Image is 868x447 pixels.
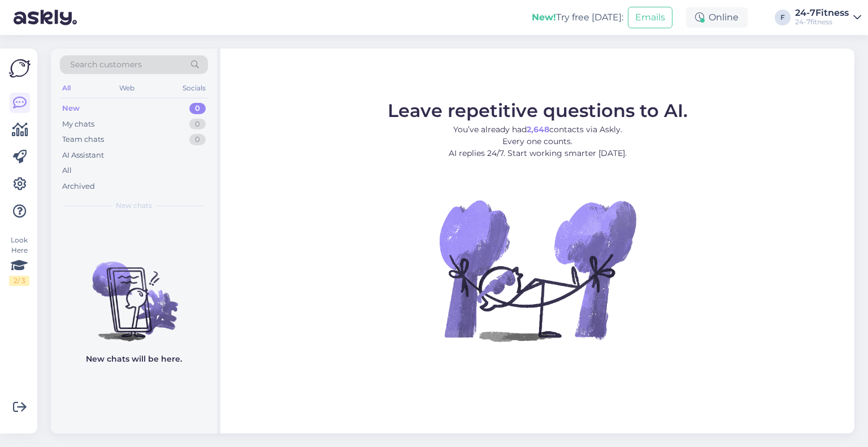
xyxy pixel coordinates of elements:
[795,18,849,27] div: 24-7fitness
[62,181,95,192] div: Archived
[686,7,748,28] div: Online
[189,119,206,130] div: 0
[775,10,791,25] div: F
[86,353,182,365] p: New chats will be here.
[60,81,73,96] div: All
[436,168,639,372] img: No Chat active
[62,119,94,130] div: My chats
[795,8,849,18] div: 24-7Fitness
[628,7,672,28] button: Emails
[70,59,142,71] span: Search customers
[795,8,861,27] a: 24-7Fitness24-7fitness
[189,103,206,114] div: 0
[388,124,688,159] p: You’ve already had contacts via Askly. Every one counts. AI replies 24/7. Start working smarter [...
[117,81,137,96] div: Web
[532,11,623,24] div: Try free [DATE]:
[388,99,688,121] span: Leave repetitive questions to AI.
[62,150,104,161] div: AI Assistant
[51,241,217,343] img: No chats
[189,134,206,145] div: 0
[9,58,31,79] img: Askly Logo
[9,235,29,286] div: Look Here
[116,201,152,211] span: New chats
[62,103,80,114] div: New
[180,81,208,96] div: Socials
[532,12,556,23] b: New!
[9,276,29,286] div: 2 / 3
[62,165,72,176] div: All
[62,134,104,145] div: Team chats
[527,124,549,134] b: 2,648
